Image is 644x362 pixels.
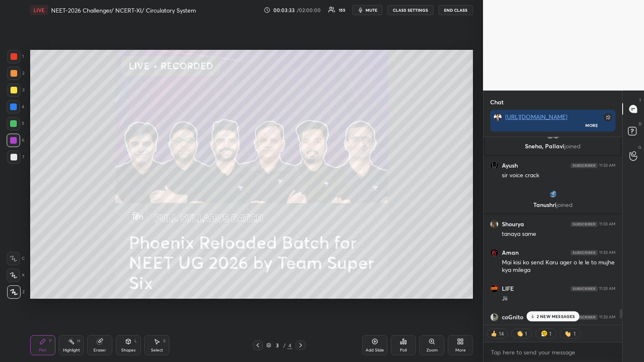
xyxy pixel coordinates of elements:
p: Tanushri [491,202,615,208]
div: C [7,252,25,265]
p: Chat [483,91,510,113]
img: 4P8fHbbgJtejmAAAAAElFTkSuQmCC [571,163,597,168]
h6: Aman [502,249,519,256]
button: mute [352,5,382,15]
div: H [77,339,80,343]
img: 4P8fHbbgJtejmAAAAAElFTkSuQmCC [571,250,597,255]
div: sir voice crack [502,171,615,180]
div: 11:33 AM [599,163,615,168]
img: 4P8fHbbgJtejmAAAAAElFTkSuQmCC [571,315,597,320]
p: 2 NEW MESSAGES [537,314,575,319]
div: Select [151,348,163,352]
img: 2551166e549f4f338b3818049289388a.jpg [490,284,499,293]
img: f43408738f704fecb461cc7983996428.jpg [490,313,499,321]
div: Highlight [63,348,80,352]
div: L [135,339,137,343]
h6: Shourya [502,220,524,228]
div: 14 [498,330,505,337]
div: Poll [400,348,407,352]
div: 5 [7,117,24,130]
div: 1 [573,330,576,337]
div: 6 [7,134,24,147]
img: thinking_face.png [540,329,548,338]
p: G [638,144,641,150]
div: 11:33 AM [599,250,615,255]
div: 4 [7,100,24,114]
img: 33ac1857d3ef4bb78749be96a5e091df.jpg [549,190,557,198]
img: waving_hand.png [564,329,573,338]
img: clapping_hands.png [516,329,524,338]
div: P [49,339,52,343]
div: 11:33 AM [599,315,615,320]
div: Pen [39,348,47,352]
div: 3 [7,83,24,97]
a: [URL][DOMAIN_NAME] [505,113,567,121]
div: Add Slide [366,348,384,352]
div: More [455,348,466,352]
div: Eraser [93,348,106,352]
div: grid [483,137,622,325]
div: 1 [7,50,24,63]
div: tanaya same [502,230,615,238]
div: / [283,343,286,348]
img: 3 [490,161,499,170]
div: LIVE [30,5,48,15]
img: 2e347f1550df45dfb115d3d6581c46e2.jpg [493,113,502,122]
p: Sneha, Pallavi [491,143,615,150]
img: 63951eb63f8f45f49bcf782379b2811d.jpg [490,220,499,228]
div: 11:33 AM [599,286,615,291]
h6: LIFE [502,285,514,292]
div: 3 [273,343,281,348]
div: Z [7,285,25,299]
p: T [639,97,641,103]
div: 1 [548,330,552,337]
div: 4 [287,341,292,349]
div: S [163,339,166,343]
div: 2 [7,67,24,80]
img: 4P8fHbbgJtejmAAAAAElFTkSuQmCC [571,222,597,227]
div: 11:33 AM [599,222,615,227]
span: joined [556,201,573,209]
div: Jii [502,295,615,303]
div: 1 [524,330,527,337]
h4: NEET-2026 Challenger/ NCERT-XI/ Circulatory System [51,6,196,14]
button: CLASS SETTINGS [387,5,434,15]
div: Hnji [502,323,615,331]
div: 155 [339,8,345,12]
img: fa61cab0c6144382b03bdd8b48fc6359.jpg [490,248,499,257]
button: End Class [439,5,473,15]
div: Shapes [121,348,135,352]
div: X [7,269,25,282]
p: D [639,121,641,127]
img: 4P8fHbbgJtejmAAAAAElFTkSuQmCC [571,286,597,291]
h6: coGnito [502,313,523,321]
span: joined [564,142,581,150]
span: mute [366,7,377,13]
h6: Ayush [502,162,518,169]
img: thumbs_up.png [490,329,498,338]
div: Mai kisi ko send Karu ager o le le to mujhe kya milega [502,259,615,274]
div: Zoom [426,348,438,352]
div: More [585,122,598,128]
div: 7 [7,150,24,164]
